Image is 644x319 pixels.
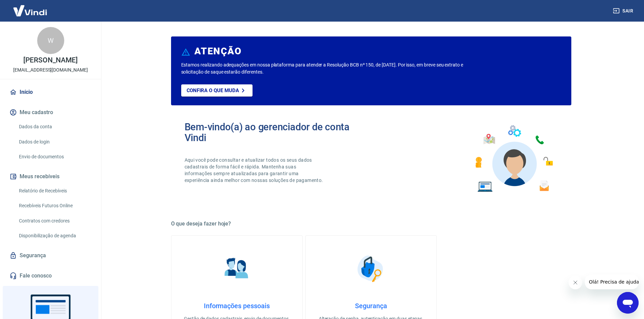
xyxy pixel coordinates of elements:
iframe: Fechar mensagem [569,276,582,289]
h2: Bem-vindo(a) ao gerenciador de conta Vindi [185,122,371,143]
h6: ATENÇÃO [194,48,241,55]
button: Sair [612,5,636,17]
p: Aqui você pode consultar e atualizar todos os seus dados cadastrais de forma fácil e rápida. Mant... [185,157,325,184]
a: Contratos com credores [16,214,93,228]
a: Disponibilização de agenda [16,229,93,243]
a: Recebíveis Futuros Online [16,199,93,213]
p: [EMAIL_ADDRESS][DOMAIN_NAME] [13,67,88,74]
img: Vindi [8,0,52,21]
div: W [37,27,64,54]
a: Segurança [8,248,93,263]
a: Confira o que muda [181,84,253,97]
button: Meus recebíveis [8,169,93,184]
h5: O que deseja fazer hoje? [171,220,571,227]
h4: Informações pessoais [182,302,291,310]
a: Início [8,85,93,100]
p: Confira o que muda [187,87,239,94]
img: Segurança [354,252,388,286]
a: Dados da conta [16,120,93,134]
a: Envio de documentos [16,150,93,164]
span: Olá! Precisa de ajuda? [4,5,57,10]
p: [PERSON_NAME] [23,57,77,64]
img: Imagem de um avatar masculino com diversos icones exemplificando as funcionalidades do gerenciado... [469,122,558,196]
a: Relatório de Recebíveis [16,184,93,198]
a: Fale conosco [8,268,93,283]
a: Dados de login [16,135,93,149]
img: Informações pessoais [220,252,254,286]
h4: Segurança [316,302,426,310]
iframe: Mensagem da empresa [585,274,639,289]
button: Meu cadastro [8,105,93,120]
p: Estamos realizando adequações em nossa plataforma para atender a Resolução BCB nº 150, de [DATE].... [181,61,485,76]
iframe: Botão para abrir a janela de mensagens [617,292,639,314]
